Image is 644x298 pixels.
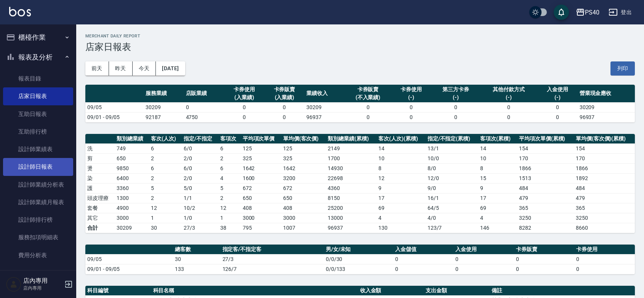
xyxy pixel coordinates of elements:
[326,163,376,173] td: 14930
[478,223,517,233] td: 146
[182,203,218,213] td: 10 / 2
[574,254,635,264] td: 0
[304,85,345,103] th: 業績收入
[182,134,218,144] th: 指定/不指定
[3,70,73,87] a: 報表目錄
[182,163,218,173] td: 6 / 0
[376,193,426,203] td: 17
[115,134,149,144] th: 類別總業績
[281,153,326,163] td: 325
[182,183,218,193] td: 5 / 0
[149,173,182,183] td: 2
[218,183,241,193] td: 5
[424,286,490,296] th: 支出金額
[376,134,426,144] th: 客次(人次)(累積)
[115,213,149,223] td: 3000
[281,183,326,193] td: 672
[264,112,305,122] td: 0
[490,286,635,296] th: 備註
[218,153,241,163] td: 2
[281,134,326,144] th: 單均價(客次價)
[514,245,574,255] th: 卡券販賣
[173,264,221,274] td: 133
[393,85,429,93] div: 卡券使用
[347,93,389,101] div: (不入業績)
[482,85,535,93] div: 其他付款方式
[453,264,514,274] td: 0
[517,143,574,153] td: 154
[478,193,517,203] td: 17
[3,27,73,47] button: 櫃檯作業
[453,245,514,255] th: 入金使用
[221,254,324,264] td: 27/3
[281,203,326,213] td: 408
[453,254,514,264] td: 0
[85,134,635,233] table: a dense table
[537,102,578,112] td: 0
[376,173,426,183] td: 12
[574,143,635,153] td: 154
[324,264,393,274] td: 0/0/133
[478,173,517,183] td: 15
[324,254,393,264] td: 0/0/30
[345,112,391,122] td: 0
[478,203,517,213] td: 69
[85,153,115,163] td: 剪
[478,143,517,153] td: 14
[241,173,281,183] td: 1600
[393,254,453,264] td: 0
[149,153,182,163] td: 2
[517,134,574,144] th: 平均項次單價(累積)
[347,85,389,93] div: 卡券販賣
[574,193,635,203] td: 479
[326,193,376,203] td: 8150
[218,193,241,203] td: 2
[574,245,635,255] th: 卡券使用
[391,112,431,122] td: 0
[241,163,281,173] td: 1642
[115,193,149,203] td: 1300
[376,143,426,153] td: 14
[426,213,479,223] td: 4 / 0
[115,143,149,153] td: 749
[182,213,218,223] td: 1 / 0
[517,153,574,163] td: 170
[478,163,517,173] td: 8
[149,193,182,203] td: 2
[115,163,149,173] td: 9850
[149,143,182,153] td: 6
[3,267,73,287] button: 客戶管理
[482,93,535,101] div: (-)
[3,246,73,264] a: 費用分析表
[281,193,326,203] td: 650
[85,223,115,233] td: 合計
[115,173,149,183] td: 6400
[85,163,115,173] td: 燙
[184,102,224,112] td: 0
[182,143,218,153] td: 6 / 0
[610,61,635,76] button: 列印
[182,173,218,183] td: 2 / 0
[264,102,305,112] td: 0
[85,286,151,296] th: 科目編號
[85,42,635,52] h3: 店家日報表
[426,134,479,144] th: 指定/不指定(累積)
[85,254,173,264] td: 09/05
[144,102,184,112] td: 30209
[478,153,517,163] td: 10
[480,112,537,122] td: 0
[85,143,115,153] td: 洗
[539,85,576,93] div: 入金使用
[85,61,109,76] button: 前天
[85,112,144,122] td: 09/01 - 09/05
[85,264,173,274] td: 09/01 - 09/05
[426,193,479,203] td: 16 / 1
[241,203,281,213] td: 408
[3,105,73,123] a: 互助日報表
[376,163,426,173] td: 8
[115,203,149,213] td: 4900
[182,153,218,163] td: 2 / 0
[221,264,324,274] td: 126/7
[3,123,73,140] a: 互助排行榜
[218,203,241,213] td: 12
